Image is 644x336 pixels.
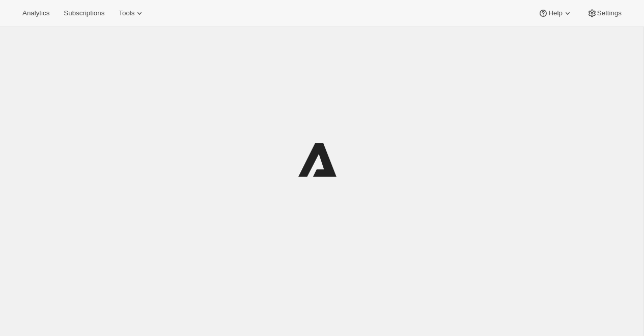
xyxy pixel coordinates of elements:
[119,9,134,17] span: Tools
[597,9,622,17] span: Settings
[113,6,151,20] button: Tools
[22,9,49,17] span: Analytics
[58,6,110,20] button: Subscriptions
[532,6,578,20] button: Help
[16,6,55,20] button: Analytics
[64,9,104,17] span: Subscriptions
[548,9,562,17] span: Help
[581,6,628,20] button: Settings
